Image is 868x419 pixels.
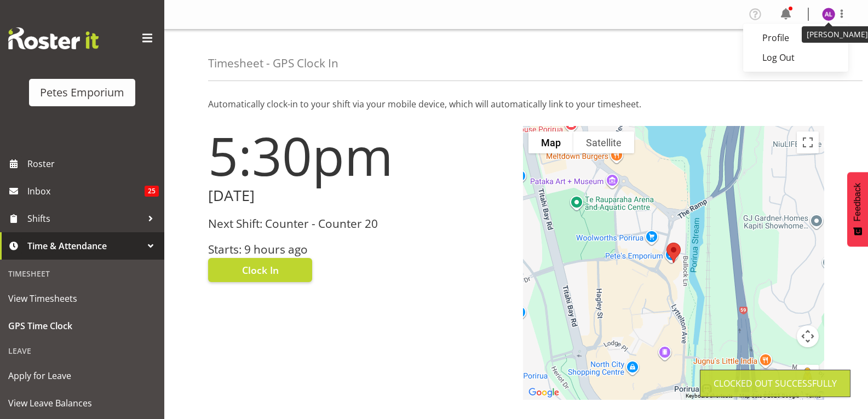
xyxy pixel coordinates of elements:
[853,183,863,221] span: Feedback
[8,290,156,307] span: View Timesheets
[526,386,562,400] img: Google
[797,365,819,387] button: Drag Pegman onto the map to open Street View
[208,243,510,256] h3: Starts: 9 hours ago
[208,258,312,282] button: Clock In
[528,131,573,153] button: Show street map
[27,210,142,227] span: Shifts
[526,386,562,400] a: Open this area in Google Maps (opens a new window)
[686,392,733,400] button: Keyboard shortcuts
[208,126,510,185] h1: 5:30pm
[8,368,156,384] span: Apply for Leave
[145,186,159,197] span: 25
[27,183,145,199] span: Inbox
[8,318,156,334] span: GPS Time Clock
[3,312,162,340] a: GPS Time Clock
[573,131,634,153] button: Show satellite imagery
[822,8,835,21] img: abigail-lane11345.jpg
[743,48,848,67] a: Log Out
[208,217,510,230] h3: Next Shift: Counter - Counter 20
[27,156,159,172] span: Roster
[714,377,837,390] div: Clocked out Successfully
[3,262,162,285] div: Timesheet
[208,187,510,204] h2: [DATE]
[3,340,162,362] div: Leave
[847,172,868,246] button: Feedback - Show survey
[8,27,99,49] img: Rosterit website logo
[797,325,819,347] button: Map camera controls
[3,285,162,312] a: View Timesheets
[27,238,142,254] span: Time & Attendance
[797,131,819,153] button: Toggle fullscreen view
[8,395,156,411] span: View Leave Balances
[40,84,124,101] div: Petes Emporium
[3,389,162,417] a: View Leave Balances
[208,57,338,70] h4: Timesheet - GPS Clock In
[743,28,848,48] a: Profile
[242,263,279,277] span: Clock In
[208,97,824,111] p: Automatically clock-in to your shift via your mobile device, which will automatically link to you...
[3,362,162,389] a: Apply for Leave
